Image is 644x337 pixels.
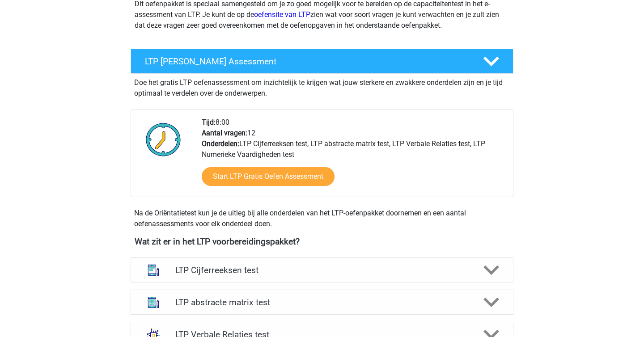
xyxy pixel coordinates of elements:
h4: LTP Cijferreeksen test [175,265,468,275]
a: oefensite van LTP [254,10,310,19]
b: Onderdelen: [202,139,239,148]
a: Start LTP Gratis Oefen Assessment [202,167,335,186]
div: Na de Oriëntatietest kun je de uitleg bij alle onderdelen van het LTP-oefenpakket doornemen en ee... [131,208,513,229]
a: cijferreeksen LTP Cijferreeksen test [127,257,517,282]
div: Doe het gratis LTP oefenassessment om inzichtelijk te krijgen wat jouw sterkere en zwakkere onder... [131,74,513,99]
a: abstracte matrices LTP abstracte matrix test [127,290,517,315]
div: 8:00 12 LTP Cijferreeksen test, LTP abstracte matrix test, LTP Verbale Relaties test, LTP Numerie... [195,117,513,197]
img: Klok [141,117,186,162]
b: Aantal vragen: [202,129,247,137]
img: abstracte matrices [142,291,165,314]
h4: LTP [PERSON_NAME] Assessment [145,56,469,67]
h4: Wat zit er in het LTP voorbereidingspakket? [135,236,509,247]
a: LTP [PERSON_NAME] Assessment [127,49,517,74]
h4: LTP abstracte matrix test [175,297,468,308]
img: cijferreeksen [142,258,165,282]
b: Tijd: [202,118,216,126]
